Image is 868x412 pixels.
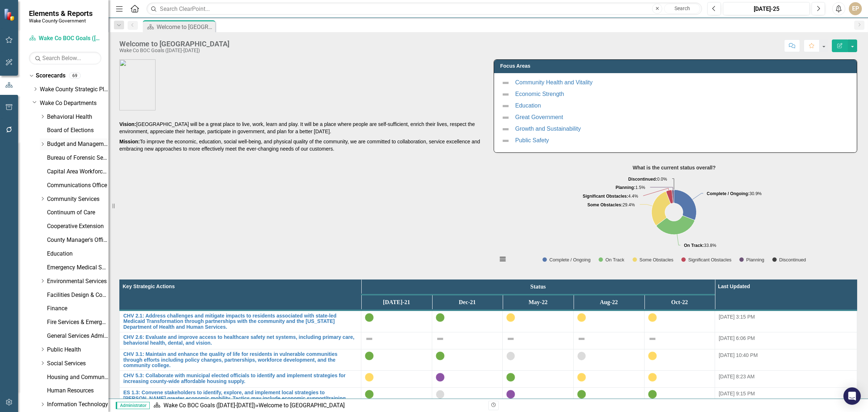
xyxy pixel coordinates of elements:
button: Show Significant Obstacles [681,257,731,262]
td: Double-Click to Edit Right Click for Context Menu [120,371,361,388]
button: EP [849,2,862,15]
a: Community Services [47,195,109,203]
strong: Mission: [119,139,140,144]
a: Communications Office [47,181,109,190]
img: Some Obstacles [577,313,586,322]
a: Bureau of Forensic Services [47,154,109,162]
div: [DATE] 9:15 PM [719,390,853,397]
text: Some Obstacles [639,257,673,262]
img: On Track [648,390,657,399]
text: Discontinued [779,257,806,262]
a: CHV 5.3: Collaborate with municipal elected officials to identify and implement strategies for in... [123,373,357,384]
text: What is the current status overall? [633,165,716,171]
a: Environmental Services [47,277,109,286]
tspan: On Track: [684,243,704,248]
a: County Manager's Office [47,236,109,244]
img: Status Pending [436,390,444,399]
img: Some Obstacles [506,313,515,322]
div: 69 [69,73,81,79]
td: Double-Click to Edit [361,349,432,371]
td: Double-Click to Edit [644,349,715,371]
span: Administrator [116,402,150,409]
div: [DATE] 3:15 PM [719,313,853,320]
td: Double-Click to Edit [573,310,644,332]
div: Open Intercom Messenger [843,387,861,405]
a: Finance [47,304,109,313]
button: Show On Track [599,257,625,262]
span: Elements & Reports [29,9,93,18]
span: [GEOGRAPHIC_DATA] will be a great place to live, work, learn and play. It will be a place where p... [119,121,475,134]
td: Double-Click to Edit [432,332,503,349]
a: Scorecards [36,72,65,80]
a: Wake Co Departments [40,99,109,108]
text: 33.8% [684,243,716,248]
td: Double-Click to Edit [573,371,644,388]
img: Some Obstacles [648,313,657,322]
td: Double-Click to Edit Right Click for Context Menu [120,349,361,371]
a: CHV 2.1: Address challenges and mitigate impacts to residents associated with state-led Medicaid ... [123,313,357,330]
a: Behavioral Health [47,113,109,121]
img: Horizon [506,390,515,399]
input: Search Below... [29,52,101,64]
tspan: Significant Obstacles: [583,194,628,199]
a: Wake Co BOC Goals ([DATE]-[DATE]) [163,402,256,409]
div: What is the current status overall?. Highcharts interactive chart. [494,162,857,270]
svg: Interactive chart [494,162,854,270]
path: On Track, 23. [656,216,694,235]
a: Education [515,103,541,109]
text: Significant Obstacles [688,257,732,262]
img: On Track [365,313,374,322]
input: Search ClearPoint... [146,3,702,15]
div: Welcome to [GEOGRAPHIC_DATA] [157,22,213,31]
button: Show Planning [739,257,764,262]
span: To improve the economic, education, social well-being, and physical quality of the community, we ... [119,139,480,152]
td: Double-Click to Edit [503,371,574,388]
img: Not Defined [365,335,374,343]
a: Facilities Design & Construction [47,291,109,299]
div: » [153,402,483,410]
a: Emergency Medical Services [47,264,109,272]
td: Double-Click to Edit [361,332,432,349]
td: Double-Click to Edit [361,310,432,332]
button: View chart menu, What is the current status overall? [497,254,507,264]
img: Horizon [436,373,444,382]
td: Double-Click to Edit Right Click for Context Menu [120,332,361,349]
img: Not Defined [501,125,510,134]
div: [DATE] 6:06 PM [719,335,853,342]
td: Double-Click to Edit [432,371,503,388]
a: Community Health and Vitality [515,80,592,86]
img: Not Defined [506,335,515,343]
img: Not Defined [501,90,510,99]
path: Some Obstacles, 20. [652,192,671,226]
tspan: Complete / Ongoing: [707,191,749,196]
img: COLOR%20WITH%20BORDER.jpg [119,59,156,110]
img: Not Defined [501,79,510,87]
a: Human Resources [47,387,109,395]
a: Housing and Community Revitalization [47,373,109,382]
a: Great Government [515,114,563,121]
path: Complete / Ongoing, 21. [674,190,696,220]
a: Board of Elections [47,126,109,135]
a: Public Health [47,346,109,354]
img: Not Defined [577,335,586,343]
td: Double-Click to Edit [503,349,574,371]
div: [DATE] 8:23 AM [719,373,853,380]
div: Welcome to [GEOGRAPHIC_DATA] [259,402,345,409]
td: Double-Click to Edit [503,310,574,332]
div: [DATE] 10:40 PM [719,352,853,359]
a: Budget and Management Services [47,140,109,148]
path: Significant Obstacles, 3. [666,190,673,204]
img: Some Obstacles [577,373,586,382]
a: Capital Area Workforce Development [47,168,109,176]
tspan: Some Obstacles: [587,202,622,207]
img: On Track [365,352,374,360]
td: Double-Click to Edit [503,332,574,349]
div: [DATE]-25 [726,5,807,13]
a: CHV 2.6: Evaluate and improve access to healthcare safety net systems, including primary care, be... [123,335,357,346]
text: Planning [746,257,764,262]
div: Welcome to [GEOGRAPHIC_DATA] [119,40,229,48]
img: ClearPoint Strategy [4,8,16,21]
td: Double-Click to Edit [432,310,503,332]
img: Some Obstacles [365,373,374,382]
strong: Vision: [119,121,136,127]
